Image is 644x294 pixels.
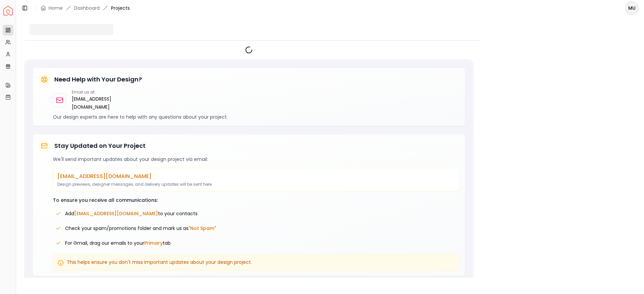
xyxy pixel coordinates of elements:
[74,210,158,217] span: [EMAIL_ADDRESS][DOMAIN_NAME]
[54,141,146,151] h5: Stay Updated on Your Project
[57,182,455,187] p: Design previews, designer messages, and delivery updates will be sent here
[74,5,100,11] a: Dashboard
[53,156,460,163] p: We'll send important updates about your design project via email:
[53,114,460,120] p: Our design experts are here to help with any questions about your project.
[41,5,130,11] nav: breadcrumb
[65,210,198,217] span: Add to your contacts
[53,197,460,203] p: To ensure you receive all communications:
[626,2,638,14] span: MU
[65,225,216,232] span: Check your spam/promotions folder and mark us as
[72,95,147,111] a: [EMAIL_ADDRESS][DOMAIN_NAME]
[189,225,216,232] span: "Not Spam"
[72,90,147,95] p: Email us at
[3,6,13,15] img: Spacejoy Logo
[144,240,163,246] span: Primary
[111,5,130,11] span: Projects
[67,259,252,266] span: This helps ensure you don't miss important updates about your design project.
[49,5,63,11] a: Home
[57,172,455,180] p: [EMAIL_ADDRESS][DOMAIN_NAME]
[625,1,639,15] button: MU
[65,240,171,246] span: For Gmail, drag our emails to your tab
[3,6,13,15] a: Spacejoy
[54,75,142,84] h5: Need Help with Your Design?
